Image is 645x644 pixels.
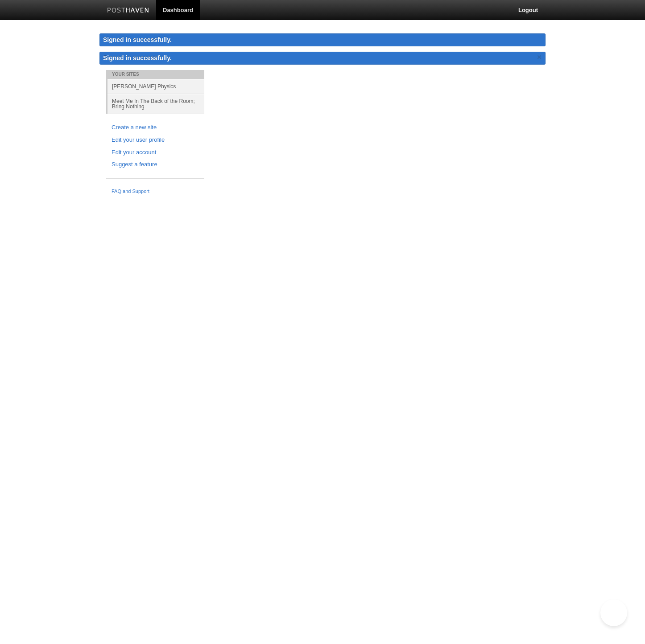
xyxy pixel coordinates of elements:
a: Edit your user profile [112,135,199,145]
a: Meet Me In The Back of the Room; Bring Nothing [107,94,204,114]
span: Signed in successfully. [103,54,172,62]
div: Signed in successfully. [99,33,546,46]
a: Create a new site [112,123,199,132]
a: Edit your account [112,148,199,157]
img: Posthaven-bar [107,8,149,14]
a: × [535,52,543,63]
a: FAQ and Support [112,188,199,196]
iframe: Help Scout Beacon - Open [600,599,627,626]
a: [PERSON_NAME] Physics [107,79,204,94]
li: Your Sites [106,70,204,79]
a: Suggest a feature [112,160,199,169]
